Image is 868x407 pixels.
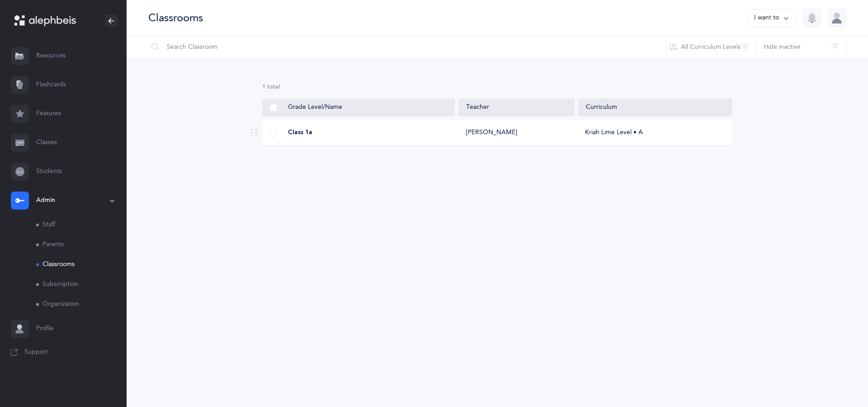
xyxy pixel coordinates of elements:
div: Classrooms [148,10,203,25]
button: All Curriculum Levels [666,36,756,58]
input: Search Classroom [148,36,666,58]
span: total [267,84,280,90]
a: Staff [36,215,127,235]
div: 1 [262,83,732,91]
div: Grade Level/Name [270,103,447,112]
a: Organization [36,295,127,314]
span: Class 1a [288,128,312,137]
span: Support [24,348,48,357]
div: Curriculum [586,103,725,112]
div: Teacher [466,103,566,112]
a: Subscription [36,275,127,295]
button: I want to [748,9,796,27]
div: Kriah Lime Level • A [578,128,732,137]
a: Parents [36,235,127,255]
div: [PERSON_NAME] [466,128,517,137]
a: Classrooms [36,255,127,275]
button: Hide inactive [756,36,846,58]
